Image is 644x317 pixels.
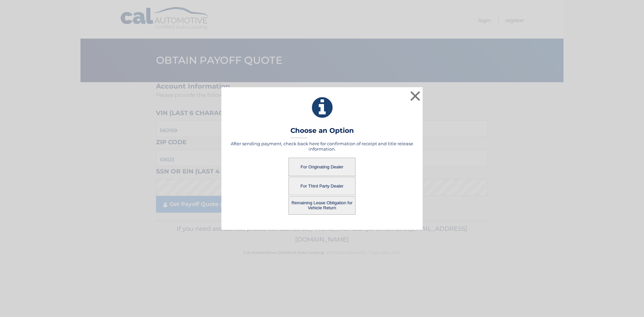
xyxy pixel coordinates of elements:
[409,89,422,103] button: ×
[230,141,414,152] h5: After sending payment, check back here for confirmation of receipt and title release information.
[288,177,356,195] button: For Third Party Dealer
[288,158,356,176] button: For Originating Dealer
[288,196,356,215] button: Remaining Lease Obligation for Vehicle Return
[290,126,354,138] h3: Choose an Option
